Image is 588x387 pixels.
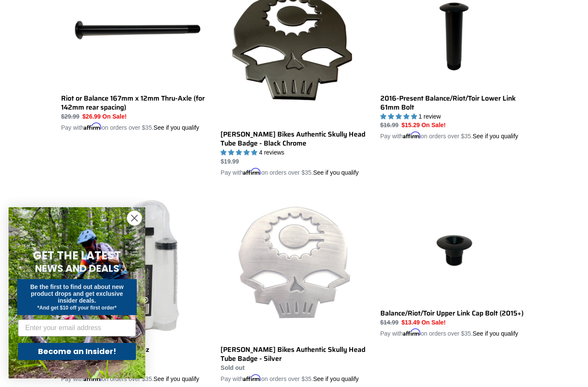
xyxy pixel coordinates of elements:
button: Close dialog [127,211,142,226]
span: GET THE LATEST [33,248,121,263]
span: Be the first to find out about new product drops and get exclusive insider deals. [30,283,124,304]
span: *And get $10 off your first order* [37,305,116,311]
button: Become an Insider! [18,343,136,360]
span: NEWS AND DEALS [35,262,119,275]
input: Enter your email address [18,319,136,336]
